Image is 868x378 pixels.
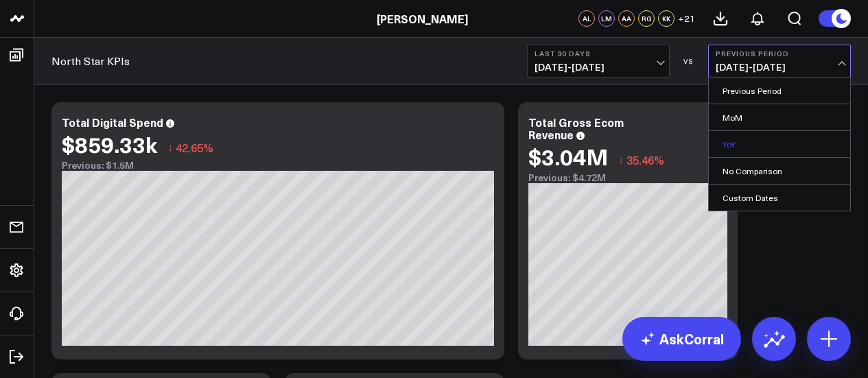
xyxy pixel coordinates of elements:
span: 35.46% [626,152,664,167]
div: KK [658,10,675,27]
button: Previous Period[DATE]-[DATE] [708,45,851,78]
a: North Star KPIs [51,54,130,69]
div: Previous: $4.72M [528,172,727,183]
div: LM [598,10,615,27]
div: AA [618,10,635,27]
a: Custom Dates [709,185,850,211]
a: No Comparison [709,158,850,184]
button: +21 [678,10,695,27]
a: [PERSON_NAME] [377,11,468,26]
span: ↓ [167,139,173,156]
b: Previous Period [716,49,843,58]
span: ↓ [618,151,624,169]
div: $3.04M [528,144,608,169]
div: RG [638,10,655,27]
div: $859.33k [62,132,157,156]
b: Last 30 Days [535,49,662,58]
div: AL [578,10,595,27]
a: Previous Period [709,78,850,104]
span: + 21 [678,14,695,23]
div: Total Gross Ecom Revenue [528,115,624,142]
a: MoM [709,104,850,130]
div: VS [677,57,701,65]
span: 42.65% [176,140,213,155]
span: [DATE] - [DATE] [716,62,843,73]
div: Previous: $1.5M [62,160,494,171]
span: [DATE] - [DATE] [535,62,662,73]
a: AskCorral [622,317,741,361]
a: YoY [709,131,850,157]
button: Last 30 Days[DATE]-[DATE] [527,45,670,78]
div: Total Digital Spend [62,115,163,130]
